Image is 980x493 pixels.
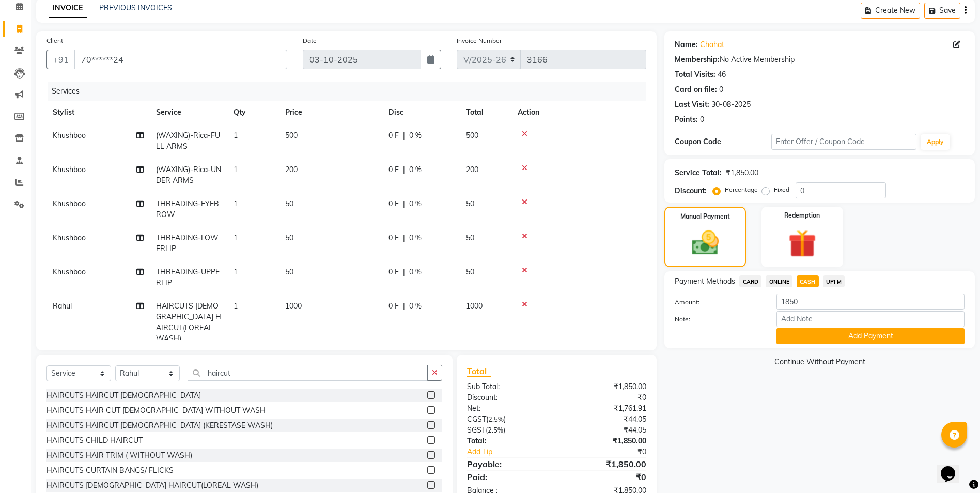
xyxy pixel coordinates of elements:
span: (WAXING)-Rica-UNDER ARMS [156,165,221,185]
a: Continue Without Payment [666,357,973,367]
input: Amount [776,294,965,310]
button: Add Payment [776,328,965,344]
span: 1000 [285,301,302,311]
span: 1000 [466,301,483,311]
button: Apply [921,134,950,150]
span: Payment Methods [675,276,735,287]
span: 500 [466,131,478,140]
button: Create New [861,3,920,19]
button: +91 [46,50,75,69]
th: Qty [227,101,279,124]
a: Add Tip [459,446,573,457]
span: CARD [739,275,761,287]
a: Chahat [700,39,724,50]
div: ₹1,761.91 [557,403,655,414]
th: Service [150,101,227,124]
span: UPI M [823,275,845,287]
span: 1 [234,199,238,208]
img: _cash.svg [683,227,727,258]
input: Add Note [776,311,965,327]
label: Redemption [784,211,820,220]
div: Discount: [459,392,557,403]
label: Client [46,36,63,45]
div: HAIRCUTS HAIRCUT [DEMOGRAPHIC_DATA] [46,390,201,401]
div: ₹1,850.00 [557,436,655,446]
div: HAIRCUTS [DEMOGRAPHIC_DATA] HAIRCUT(LOREAL WASH) [46,480,258,491]
span: 2.5% [488,426,503,434]
div: ₹44.05 [557,425,655,436]
span: 50 [285,267,293,276]
div: ₹0 [573,446,654,457]
span: 500 [285,131,298,140]
button: Save [924,3,960,19]
a: PREVIOUS INVOICES [99,3,172,12]
span: 50 [285,233,293,242]
th: Disc [382,101,460,124]
span: 50 [466,233,474,242]
div: ( ) [459,414,557,425]
span: Rahul [53,301,72,311]
div: HAIRCUTS CHILD HAIRCUT [46,435,143,446]
label: Percentage [725,185,758,194]
span: THREADING-LOWERLIP [156,233,219,253]
div: Membership: [675,54,720,65]
span: | [403,267,405,278]
span: 0 % [409,198,422,209]
span: | [403,198,405,209]
div: Name: [675,39,698,50]
th: Action [511,101,646,124]
div: ₹1,850.00 [557,381,655,392]
span: 0 F [388,301,399,312]
div: Last Visit: [675,99,709,110]
span: 0 F [388,267,399,278]
span: 1 [234,301,238,311]
div: No Active Membership [675,54,965,65]
label: Fixed [774,185,789,194]
th: Stylist [46,101,150,124]
div: HAIRCUTS HAIR CUT [DEMOGRAPHIC_DATA] WITHOUT WASH [46,405,266,416]
div: Card on file: [675,84,717,95]
span: Khushboo [53,165,86,174]
div: 0 [700,114,704,125]
div: ₹0 [557,471,655,483]
span: Khushboo [53,131,86,140]
span: | [403,130,405,141]
span: 1 [234,165,238,174]
div: HAIRCUTS CURTAIN BANGS/ FLICKS [46,465,174,476]
span: 1 [234,267,238,276]
span: 0 % [409,130,422,141]
div: Total: [459,436,557,446]
span: 0 F [388,164,399,175]
span: 200 [285,165,298,174]
input: Enter Offer / Coupon Code [771,134,916,150]
span: 0 % [409,233,422,243]
div: ₹44.05 [557,414,655,425]
span: Total [467,366,491,377]
img: _gift.svg [780,226,825,261]
span: | [403,233,405,243]
label: Note: [667,315,769,324]
span: (WAXING)-Rica-FULL ARMS [156,131,220,151]
div: Net: [459,403,557,414]
div: ₹1,850.00 [557,458,655,470]
span: 200 [466,165,478,174]
span: THREADING-EYEBROW [156,199,219,219]
span: CASH [797,275,819,287]
div: Points: [675,114,698,125]
label: Date [303,36,317,45]
input: Search or Scan [188,365,428,381]
span: 0 % [409,301,422,312]
span: SGST [467,425,486,435]
div: 0 [719,84,723,95]
label: Invoice Number [457,36,502,45]
span: 50 [285,199,293,208]
input: Search by Name/Mobile/Email/Code [74,50,287,69]
div: Discount: [675,186,707,196]
span: CGST [467,414,486,424]
div: ₹0 [557,392,655,403]
span: ONLINE [766,275,792,287]
div: HAIRCUTS HAIRCUT [DEMOGRAPHIC_DATA] (KERESTASE WASH) [46,420,273,431]
span: 0 F [388,198,399,209]
div: ( ) [459,425,557,436]
div: Coupon Code [675,136,771,147]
